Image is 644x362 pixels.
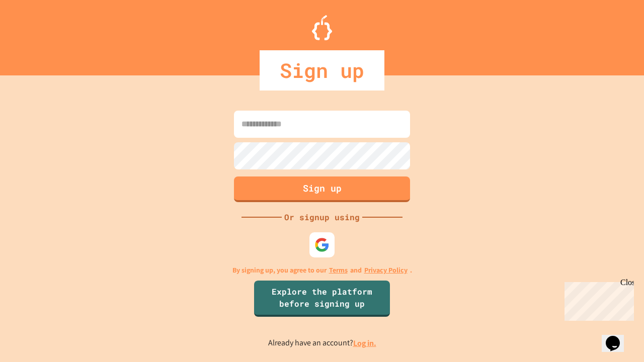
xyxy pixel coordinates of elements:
[232,265,412,276] p: By signing up, you agree to our and .
[282,211,362,223] div: Or signup using
[312,15,332,40] img: Logo.svg
[314,237,330,252] img: google-icon.svg
[234,176,410,202] button: Sign up
[254,281,390,317] a: Explore the platform before signing up
[364,265,408,276] a: Privacy Policy
[560,278,634,321] iframe: chat widget
[602,322,634,352] iframe: chat widget
[353,338,376,348] a: Log in.
[329,265,348,276] a: Terms
[268,337,376,349] p: Already have an account?
[260,50,384,90] div: Sign up
[4,4,69,64] div: Chat with us now!Close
